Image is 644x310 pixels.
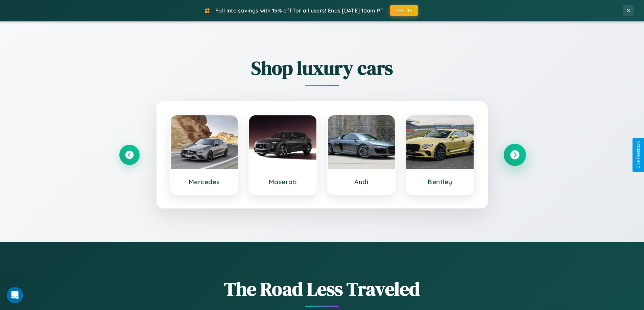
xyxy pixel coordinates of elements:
h1: The Road Less Traveled [119,276,525,302]
h3: Audi [335,178,388,186]
h2: Shop luxury cars [119,55,525,81]
span: Fall into savings with 15% off for all users! Ends [DATE] 10am PT. [215,7,385,14]
div: Give Feedback [636,141,641,169]
h3: Maserati [256,178,310,186]
iframe: Intercom live chat [7,287,23,303]
button: FALL15 [390,5,418,16]
h3: Bentley [413,178,467,186]
h3: Mercedes [177,178,231,186]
